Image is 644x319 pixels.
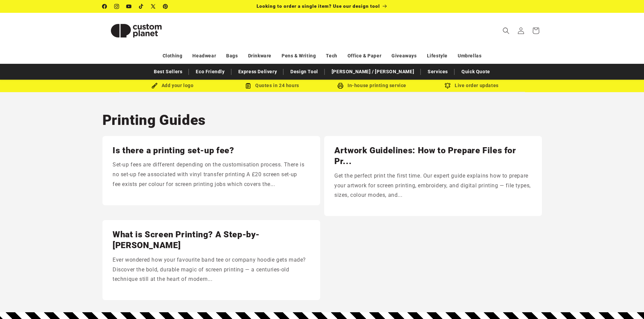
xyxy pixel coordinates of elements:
[235,66,281,78] a: Express Delivery
[499,23,514,38] summary: Search
[458,50,481,62] a: Umbrellas
[424,66,451,78] a: Services
[348,50,381,62] a: Office & Paper
[391,50,416,62] a: Giveaways
[192,50,216,62] a: Headwear
[427,50,448,62] a: Lifestyle
[102,111,542,129] h1: Printing Guides
[151,83,158,89] img: Brush Icon
[222,81,322,90] div: Quotes in 24 hours
[422,81,522,90] div: Live order updates
[282,50,316,62] a: Pens & Writing
[192,66,228,78] a: Eco Friendly
[458,66,494,78] a: Quick Quote
[328,66,418,78] a: [PERSON_NAME] / [PERSON_NAME]
[287,66,321,78] a: Design Tool
[337,83,343,89] img: In-house printing
[445,83,451,89] img: Order updates
[102,16,170,46] img: Custom Planet
[248,50,271,62] a: Drinkware
[226,50,238,62] a: Bags
[326,50,337,62] a: Tech
[150,66,186,78] a: Best Sellers
[334,145,532,167] a: Artwork Guidelines: How to Prepare Files for Pr...
[245,83,251,89] img: Order Updates Icon
[257,3,380,9] span: Looking to order a single item? Use our design tool
[113,229,310,251] a: What is Screen Printing? A Step-by-[PERSON_NAME]
[322,81,422,90] div: In-house printing service
[100,13,172,48] a: Custom Planet
[163,50,183,62] a: Clothing
[113,145,310,156] a: Is there a printing set-up fee?
[123,81,222,90] div: Add your logo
